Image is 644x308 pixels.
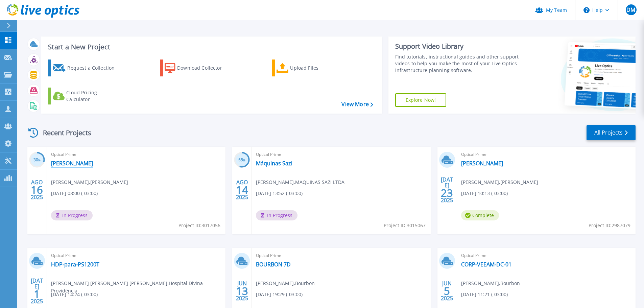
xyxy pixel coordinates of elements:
[48,43,373,51] h3: Start a New Project
[461,252,631,259] span: Optical Prime
[66,89,120,103] div: Cloud Pricing Calculator
[441,190,453,196] span: 23
[290,61,344,75] div: Upload Files
[589,222,630,229] span: Project ID: 2987079
[461,190,508,197] span: [DATE] 10:13 (-03:00)
[236,187,248,193] span: 14
[51,210,93,220] span: In Progress
[395,93,447,107] a: Explore Now!
[51,160,93,167] a: [PERSON_NAME]
[395,53,521,74] div: Find tutorials, instructional guides and other support videos to help you make the most of your L...
[48,60,123,76] a: Request a Collection
[256,291,303,298] span: [DATE] 19:29 (-03:00)
[51,261,99,268] a: HDP-para-PS1200T
[461,261,511,268] a: CORP-VEEAM-DC-01
[256,252,426,259] span: Optical Prime
[34,291,40,297] span: 1
[272,60,347,76] a: Upload Files
[30,177,43,202] div: AGO 2025
[236,279,248,303] div: JUN 2025
[30,279,43,303] div: [DATE] 2025
[256,160,292,167] a: Máquinas Sazi
[29,156,45,164] h3: 30
[38,158,41,162] span: %
[26,124,100,141] div: Recent Projects
[256,179,344,186] span: [PERSON_NAME] , MAQUINAS SAZI LTDA
[51,252,221,259] span: Optical Prime
[395,42,521,51] div: Support Video Library
[626,7,635,13] span: DM
[48,88,123,104] a: Cloud Pricing Calculator
[440,279,453,303] div: JUN 2025
[51,151,221,158] span: Optical Prime
[177,61,231,75] div: Download Collector
[461,179,538,186] span: [PERSON_NAME] , [PERSON_NAME]
[587,125,636,140] a: All Projects
[51,179,128,186] span: [PERSON_NAME] , [PERSON_NAME]
[461,280,520,287] span: [PERSON_NAME] , Bourbon
[243,158,245,162] span: %
[67,61,121,75] div: Request a Collection
[461,210,499,220] span: Complete
[51,280,225,294] span: [PERSON_NAME] [PERSON_NAME] [PERSON_NAME] , Hospital Divina Providência
[51,291,98,298] span: [DATE] 14:24 (-03:00)
[178,222,220,229] span: Project ID: 3017056
[440,177,453,202] div: [DATE] 2025
[461,151,631,158] span: Optical Prime
[444,288,450,294] span: 5
[461,291,508,298] span: [DATE] 11:21 (-03:00)
[256,261,291,268] a: BOURBON 7D
[256,210,297,220] span: In Progress
[31,187,43,193] span: 16
[160,60,235,76] a: Download Collector
[384,222,426,229] span: Project ID: 3015067
[256,151,426,158] span: Optical Prime
[236,177,248,202] div: AGO 2025
[461,160,503,167] a: [PERSON_NAME]
[256,190,303,197] span: [DATE] 13:52 (-03:00)
[236,288,248,294] span: 13
[51,190,98,197] span: [DATE] 08:00 (-03:00)
[234,156,250,164] h3: 55
[341,101,373,108] a: View More
[256,280,315,287] span: [PERSON_NAME] , Bourbon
